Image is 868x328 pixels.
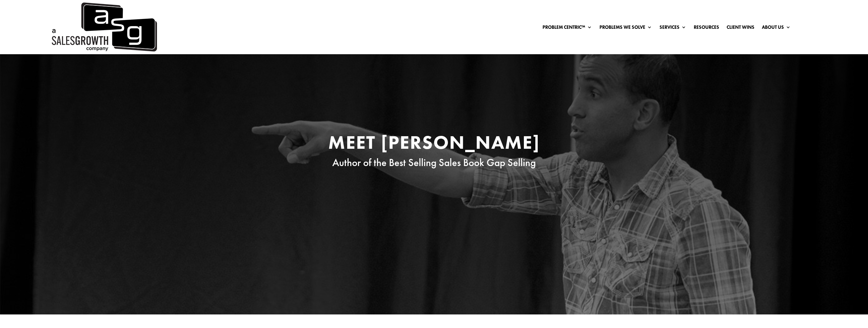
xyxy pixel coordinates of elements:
[727,25,754,32] a: Client Wins
[542,25,592,32] a: Problem Centric™
[694,25,719,32] a: Resources
[659,25,686,32] a: Services
[305,133,563,155] h1: Meet [PERSON_NAME]
[332,156,536,169] span: Author of the Best Selling Sales Book Gap Selling
[599,25,652,32] a: Problems We Solve
[762,25,791,32] a: About Us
